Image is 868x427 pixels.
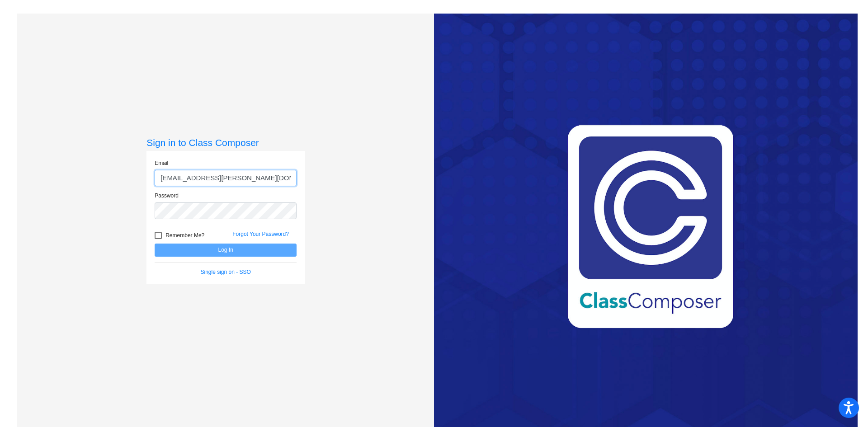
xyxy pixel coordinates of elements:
[155,192,179,200] label: Password
[201,269,251,275] a: Single sign on - SSO
[155,244,297,257] button: Log In
[165,230,204,241] span: Remember Me?
[146,137,305,148] h3: Sign in to Class Composer
[155,159,168,167] label: Email
[232,231,289,237] a: Forgot Your Password?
